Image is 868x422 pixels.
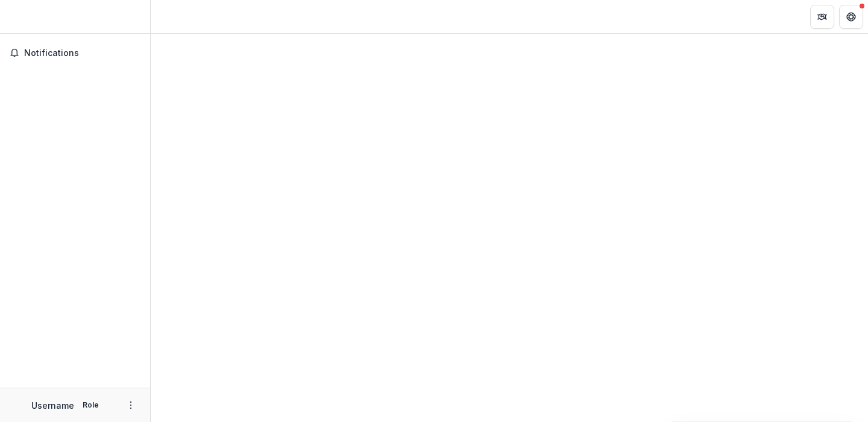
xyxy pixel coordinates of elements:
button: More [124,398,138,412]
p: Role [79,400,102,411]
span: Notifications [24,48,140,58]
button: Notifications [5,43,145,63]
p: Username [31,399,74,412]
button: Get Help [839,5,863,29]
button: Partners [810,5,834,29]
